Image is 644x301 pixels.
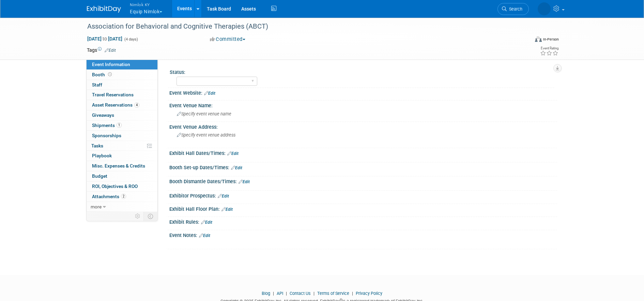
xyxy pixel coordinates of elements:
span: Event Information [92,62,130,67]
a: Edit [204,91,215,96]
span: | [284,291,289,296]
a: Contact Us [290,291,311,296]
span: 2 [121,194,126,199]
a: more [87,202,157,212]
div: Association for Behavioral and Cognitive Therapies (ABCT) [85,20,519,33]
a: Edit [105,48,116,53]
a: Privacy Policy [356,291,382,296]
div: Event Venue Name: [169,100,557,109]
span: Travel Reservations [92,92,134,97]
span: Search [507,6,522,12]
td: Toggle Event Tabs [144,212,158,221]
a: Edit [239,179,250,184]
td: Personalize Event Tab Strip [132,212,144,221]
span: | [271,291,276,296]
div: Exhibit Hall Dates/Times: [169,148,557,157]
a: Edit [221,207,233,212]
a: Giveaways [87,110,157,120]
span: Tasks [91,143,103,148]
a: Edit [201,220,212,225]
span: 1 [117,123,122,128]
a: Sponsorships [87,131,157,141]
a: Tasks [87,141,157,151]
span: Booth [92,72,113,77]
span: Staff [92,82,102,88]
span: Playbook [92,153,112,158]
a: Asset Reservations4 [87,100,157,110]
div: Booth Dismantle Dates/Times: [169,176,557,185]
img: Format-Inperson.png [535,36,542,42]
span: ROI, Objectives & ROO [92,184,138,189]
span: Specify event venue address [177,132,235,138]
span: Booth not reserved yet [107,72,113,77]
span: Sponsorships [92,133,121,138]
span: Attachments [92,194,126,199]
a: Shipments1 [87,121,157,130]
a: Misc. Expenses & Credits [87,161,157,171]
img: ExhibitDay [87,6,121,13]
a: Edit [231,165,242,170]
div: Event Format [489,35,559,46]
a: Budget [87,171,157,181]
a: Booth [87,70,157,80]
div: Exhibit Rules: [169,217,557,226]
span: to [102,36,108,42]
a: Edit [199,233,210,238]
span: | [350,291,355,296]
span: [DATE] [DATE] [87,36,123,42]
span: more [91,204,102,209]
a: Blog [262,291,270,296]
span: | [312,291,316,296]
div: Exhibit Hall Floor Plan: [169,204,557,213]
span: Nimlok KY [130,1,162,8]
div: In-Person [543,37,559,42]
button: Committed [208,36,248,43]
a: Attachments2 [87,192,157,202]
span: Budget [92,173,107,179]
span: Specify event venue name [177,111,231,116]
span: (4 days) [124,37,138,42]
span: Misc. Expenses & Credits [92,163,145,169]
div: Event Notes: [169,230,557,239]
a: Search [497,3,529,15]
a: API [277,291,283,296]
a: Staff [87,80,157,90]
span: 4 [134,102,139,108]
div: Event Venue Address: [169,122,557,130]
div: Exhibitor Prospectus: [169,191,557,200]
a: Playbook [87,151,157,161]
div: Status: [170,67,554,76]
td: Tags [87,47,116,53]
img: Dana Carroll [538,2,551,15]
div: Event Rating [540,47,558,50]
a: ROI, Objectives & ROO [87,181,157,191]
a: Edit [218,194,229,199]
div: Booth Set-up Dates/Times: [169,162,557,171]
span: Shipments [92,123,122,128]
a: Terms of Service [317,291,349,296]
a: Travel Reservations [87,90,157,100]
a: Edit [227,151,239,156]
div: Event Website: [169,88,557,97]
a: Event Information [87,60,157,69]
span: Giveaways [92,112,114,118]
span: Asset Reservations [92,102,139,108]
